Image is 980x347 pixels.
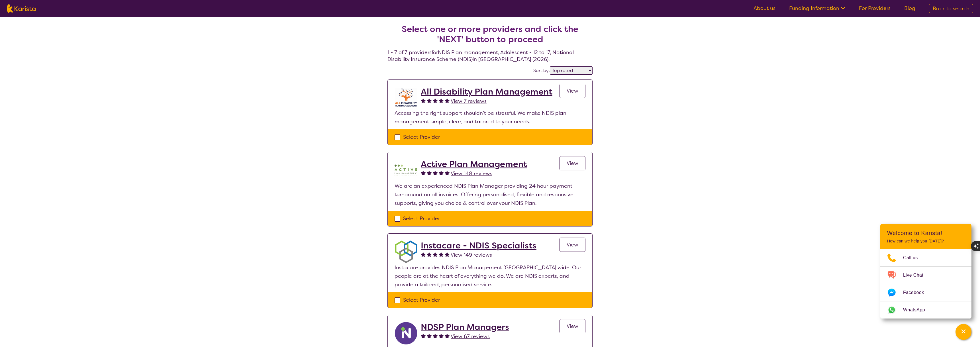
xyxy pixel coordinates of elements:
a: View [560,238,585,252]
a: For Providers [859,5,891,12]
a: View [560,156,585,170]
img: fullstar [421,170,426,175]
a: Instacare - NDIS Specialists [421,240,536,251]
a: View 148 reviews [451,169,492,178]
a: Blog [904,5,915,12]
a: Funding Information [789,5,845,12]
a: All Disability Plan Management [421,87,552,97]
div: Channel Menu [880,224,971,319]
span: View [567,323,578,330]
img: fullstar [439,252,444,257]
img: Karista logo [7,4,36,13]
span: Call us [903,254,925,262]
img: fullstar [433,252,438,257]
h2: Welcome to Karista! [887,230,965,236]
img: fullstar [433,98,438,103]
label: Sort by: [533,68,550,74]
img: fullstar [445,333,450,338]
a: View [560,84,585,98]
a: About us [754,5,775,12]
img: fullstar [421,252,426,257]
img: fullstar [427,252,432,257]
img: fullstar [445,252,450,257]
ul: Choose channel [880,249,971,319]
span: WhatsApp [903,306,932,314]
button: Channel Menu [955,324,971,340]
span: View [567,160,578,167]
img: fullstar [433,333,438,338]
h2: Select one or more providers and click the 'NEXT' button to proceed [394,24,586,44]
a: View 7 reviews [451,97,487,105]
img: fullstar [421,333,426,338]
img: at5vqv0lot2lggohlylh.jpg [395,87,417,109]
a: NDSP Plan Managers [421,322,509,332]
img: pypzb5qm7jexfhutod0x.png [395,159,417,182]
a: Back to search [929,4,973,13]
a: Web link opens in a new tab. [880,301,971,319]
img: fullstar [439,98,444,103]
span: View 148 reviews [451,170,492,177]
a: View [560,319,585,333]
img: fullstar [445,170,450,175]
span: Facebook [903,288,931,297]
img: fullstar [427,98,432,103]
a: View 67 reviews [451,332,490,341]
span: View 149 reviews [451,252,492,258]
span: View 7 reviews [451,98,487,105]
img: fullstar [427,333,432,338]
img: fullstar [439,170,444,175]
span: Back to search [933,5,969,12]
img: fullstar [445,98,450,103]
a: View 149 reviews [451,251,492,259]
img: obkhna0zu27zdd4ubuus.png [395,240,417,263]
p: How can we help you [DATE]? [887,239,965,244]
img: fullstar [421,98,426,103]
a: Active Plan Management [421,159,527,169]
img: fullstar [427,170,432,175]
img: fullstar [433,170,438,175]
p: Instacare provides NDIS Plan Management [GEOGRAPHIC_DATA] wide. Our people are at the heart of ev... [395,263,585,289]
span: Live Chat [903,271,930,279]
p: Accessing the right support shouldn’t be stressful. We make NDIS plan management simple, clear, a... [395,109,585,126]
img: fullstar [439,333,444,338]
span: View 67 reviews [451,333,490,340]
span: View [567,241,578,248]
h4: 1 - 7 of 7 providers for NDIS Plan management , Adolescent - 12 to 17 , National Disability Insur... [387,10,593,63]
img: ryxpuxvt8mh1enfatjpo.png [395,322,417,345]
span: View [567,87,578,94]
p: We are an experienced NDIS Plan Manager providing 24 hour payment turnaround on all invoices. Off... [395,182,585,207]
